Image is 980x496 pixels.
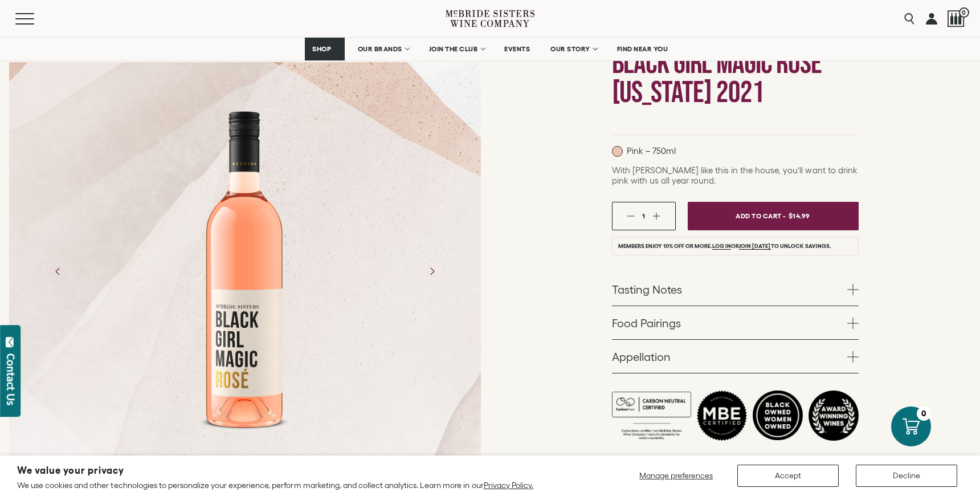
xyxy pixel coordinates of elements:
[17,466,533,475] h2: We value your privacy
[612,146,676,157] p: Pink – 750ml
[417,256,447,286] button: Next
[612,306,859,339] a: Food Pairings
[856,465,957,487] button: Decline
[612,340,859,373] a: Appellation
[789,208,810,224] span: $14.99
[17,480,533,490] p: We use cookies and other technologies to personalize your experience, perform marketing, and coll...
[497,38,537,60] a: EVENTS
[543,38,604,60] a: OUR STORY
[736,208,786,224] span: Add To Cart -
[632,465,720,487] button: Manage preferences
[642,212,645,219] span: 1
[612,237,859,255] li: Members enjoy 10% off or more. or to unlock savings.
[617,45,668,53] span: FIND NEAR YOU
[639,471,713,480] span: Manage preferences
[550,45,590,53] span: OUR STORY
[917,406,931,421] div: 0
[959,7,969,18] span: 0
[612,165,857,185] span: With [PERSON_NAME] like this in the house, you’ll want to drink pink with us all year round.
[422,38,492,60] a: JOIN THE CLUB
[504,45,530,53] span: EVENTS
[484,481,533,490] a: Privacy Policy.
[5,353,17,405] div: Contact Us
[358,45,402,53] span: OUR BRANDS
[312,45,332,53] span: SHOP
[739,243,770,250] a: join [DATE]
[610,38,676,60] a: FIND NEAR YOU
[712,243,731,250] a: Log in
[43,256,73,286] button: Previous
[429,45,478,53] span: JOIN THE CLUB
[612,49,859,107] h1: Black Girl Magic Rosé [US_STATE] 2021
[305,38,345,60] a: SHOP
[688,202,859,230] button: Add To Cart - $14.99
[612,273,859,306] a: Tasting Notes
[350,38,416,60] a: OUR BRANDS
[15,13,56,25] button: Mobile Menu Trigger
[737,465,839,487] button: Accept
